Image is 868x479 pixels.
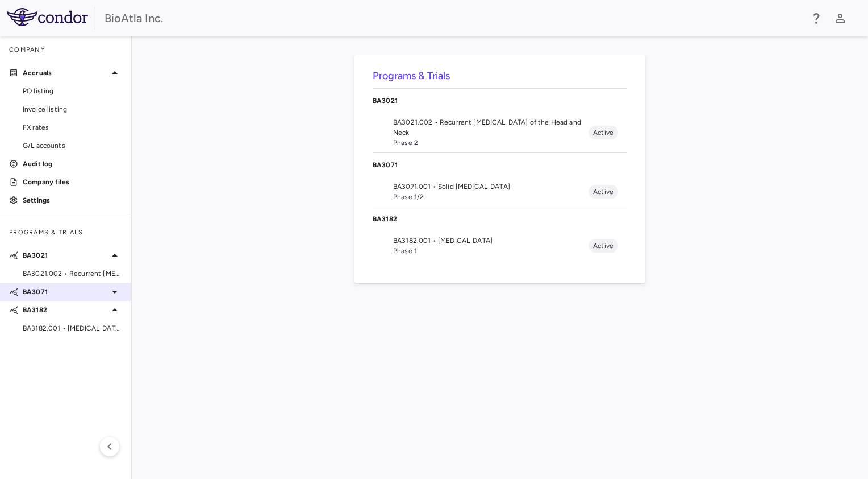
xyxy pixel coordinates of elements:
[23,269,122,279] span: BA3021.002 • Recurrent [MEDICAL_DATA] of the Head and Neck
[373,231,627,261] li: BA3182.001 • [MEDICAL_DATA]Phase 1Active
[373,68,627,84] h6: Programs & Trials
[105,10,802,27] div: BioAtla Inc.
[373,113,627,152] li: BA3021.002 • Recurrent [MEDICAL_DATA] of the Head and NeckPhase 2Active
[373,153,627,177] div: BA3071
[23,195,122,205] p: Settings
[373,177,627,207] li: BA3071.001 • Solid [MEDICAL_DATA]Phase 1/2Active
[373,214,627,224] p: BA3182
[23,122,122,133] span: FX rates
[23,177,122,187] p: Company files
[393,246,589,256] span: Phase 1
[23,305,108,315] p: BA3182
[373,207,627,231] div: BA3182
[373,89,627,113] div: BA3021
[23,323,122,333] span: BA3182.001 • [MEDICAL_DATA]
[393,117,589,138] span: BA3021.002 • Recurrent [MEDICAL_DATA] of the Head and Neck
[23,68,108,78] p: Accruals
[393,138,589,148] span: Phase 2
[23,159,122,169] p: Audit log
[7,8,88,26] img: logo-full-BYUhSk78.svg
[373,96,627,106] p: BA3021
[393,192,589,202] span: Phase 1/2
[393,236,589,246] span: BA3182.001 • [MEDICAL_DATA]
[23,250,108,261] p: BA3021
[393,181,589,192] span: BA3071.001 • Solid [MEDICAL_DATA]
[589,127,618,138] span: Active
[589,187,618,197] span: Active
[23,141,122,151] span: G/L accounts
[23,287,108,297] p: BA3071
[373,160,627,170] p: BA3071
[23,86,122,96] span: PO listing
[23,104,122,114] span: Invoice listing
[589,241,618,251] span: Active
